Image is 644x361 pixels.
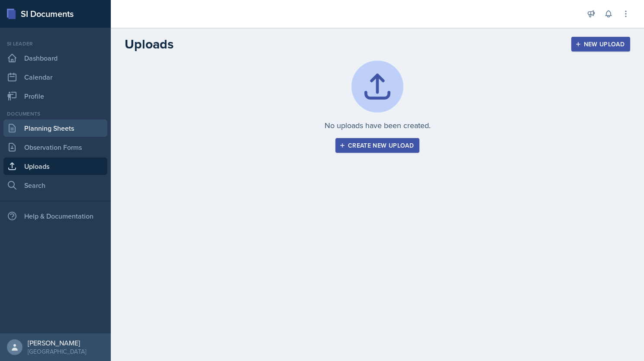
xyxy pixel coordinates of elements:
div: Help & Documentation [3,207,107,225]
a: Profile [3,87,107,105]
div: [PERSON_NAME] [28,338,86,347]
div: Si leader [3,40,107,48]
button: Create new upload [335,138,419,153]
a: Observation Forms [3,139,107,156]
a: Planning Sheets [3,119,107,137]
a: Dashboard [3,49,107,67]
div: [GEOGRAPHIC_DATA] [28,347,86,356]
button: New Upload [571,37,631,52]
a: Search [3,177,107,194]
div: Documents [3,110,107,118]
div: New Upload [577,41,625,48]
p: No uploads have been created. [325,119,431,131]
a: Calendar [3,68,107,86]
h2: Uploads [125,36,174,52]
a: Uploads [3,158,107,175]
div: Create new upload [341,142,414,149]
